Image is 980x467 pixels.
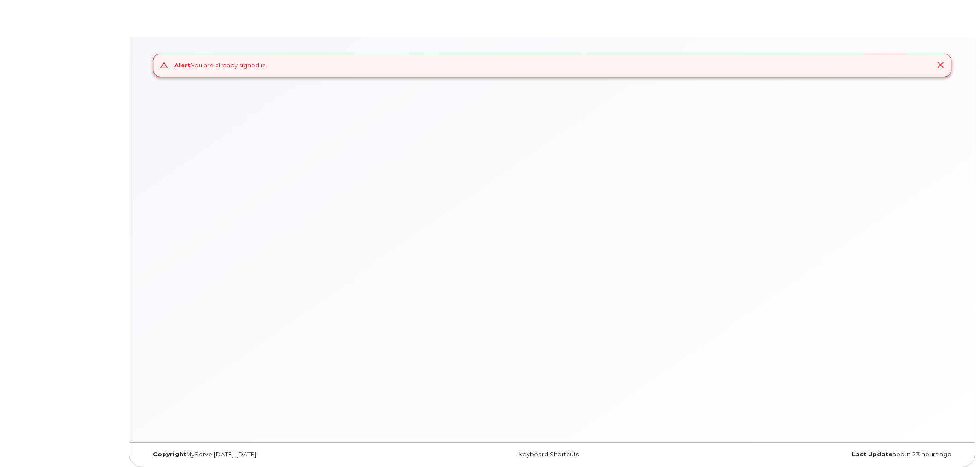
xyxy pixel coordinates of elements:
strong: Last Update [852,451,892,458]
div: MyServe [DATE]–[DATE] [146,451,417,458]
div: You are already signed in. [174,61,267,70]
strong: Copyright [153,451,186,458]
strong: Alert [174,61,191,69]
div: about 23 hours ago [687,451,958,458]
a: Keyboard Shortcuts [518,451,579,458]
